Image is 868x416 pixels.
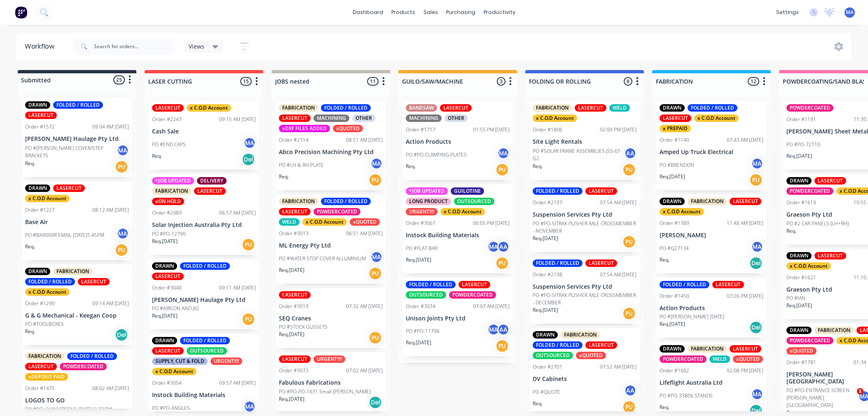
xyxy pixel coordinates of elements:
[786,274,816,281] div: Order #1621
[152,347,184,355] div: LASERCUT
[346,303,383,310] div: 07:32 AM [DATE]
[92,385,129,392] div: 08:02 AM [DATE]
[406,126,435,133] div: Order #1717
[786,294,805,302] p: PO #IAN
[660,379,763,386] p: Lifeflight Australia Ltd
[243,137,256,149] div: MA
[152,368,197,375] div: x C.O.D Account
[152,392,256,399] p: Instock Building Materials
[25,123,55,131] div: Order #1572
[279,367,309,374] div: Order #3073
[688,198,727,205] div: FABRICATION
[53,101,103,109] div: FOLDED / ROLLED
[727,292,763,300] div: 03:26 PM [DATE]
[496,163,509,176] div: PU
[440,104,472,112] div: LASERCUT
[279,355,311,363] div: LASERCUT
[152,222,256,229] p: Solar Injection Australia Pty Ltd
[533,306,558,314] p: Req. [DATE]
[660,136,689,144] div: Order #1140
[22,181,132,260] div: DRAWNLASERCUTx C.O.D AccountOrder #122708:12 AM [DATE]Base AirPO #BA9000R EMAIL [DATE]5.45PMMAReq.PU
[656,194,767,273] div: DRAWNFABRICATIONLASERCUTx C.O.D AccountOrder #138911:48 AM [DATE][PERSON_NAME]PO #Q27134MAReq.Del
[712,281,744,288] div: LASERCUT
[660,104,685,112] div: DRAWN
[189,42,204,51] span: Views
[276,194,386,284] div: FABRICATIONFOLDED / ROLLEDLASERCUTPOWDERCOATEDWELDx C.O.D AccountxQUOTEDOrder #301306:51 AM [DATE...
[25,101,50,109] div: DRAWN
[25,320,64,328] p: PO #TOOLBOXES
[152,305,199,312] p: PO #AIRCON AND JIG
[624,384,636,397] div: AA
[92,300,129,307] div: 09:14 AM [DATE]
[727,220,763,227] div: 11:48 AM [DATE]
[180,262,230,270] div: FOLDED / ROLLED
[622,307,636,320] div: PU
[402,278,513,357] div: FOLDED / ROLLEDLASERCUTOUTSOURCEDPOWDERCOATEDOrder #307407:07 AM [DATE]Unison Joints Pty LtdPO #P...
[533,341,583,349] div: FOLDED / ROLLED
[406,208,438,215] div: URGENT!!!!
[533,271,562,278] div: Order #2198
[660,305,763,312] p: Action Products
[152,358,208,365] div: SUPPLY, CUT & FOLD
[276,352,386,413] div: LASERCUTURGENT!!!!Order #307307:02 AM [DATE]Fabulous FabricationsPO #PO-PO-1631 Small [PERSON_NAM...
[840,388,860,408] iframe: Intercom live chat
[370,251,383,263] div: MA
[279,125,330,132] div: xDXF FILES ADDED
[533,147,624,162] p: PO #SOLAR FRAME ASSEMBLIES JSS-6T-G2
[529,256,640,324] div: FOLDED / ROLLEDLASERCUTOrder #219807:54 AM [DATE]Suspension Services Pty LtdPO #PO-SITRAK PUSHER ...
[25,268,50,275] div: DRAWN
[25,112,57,119] div: LASERCUT
[279,255,366,262] p: PO #WATER STOP COVER ALLUMINIUM
[279,149,383,156] p: Abco Precision Machining Pty Ltd
[279,379,383,386] p: Fabulous Fabrications
[149,101,259,170] div: LASERCUTx C.O.D AccountOrder #224709:15 AM [DATE]Cash SalePO #END CAPSMAReq.Del
[660,149,763,156] p: Amped Up Truck Electrical
[533,163,543,170] p: Req.
[279,395,304,403] p: Req. [DATE]
[533,138,636,145] p: Site Light Rentals
[152,230,186,238] p: PO #PO-12790
[529,184,640,252] div: FOLDED / ROLLEDLASERCUTOrder #219707:54 AM [DATE]Suspension Services Pty LtdPO #PO-SITRAK PUSHER ...
[473,126,510,133] div: 01:55 PM [DATE]
[219,209,256,217] div: 06:57 AM [DATE]
[727,367,763,374] div: 02:08 PM [DATE]
[22,98,132,177] div: DRAWNFOLDED / ROLLEDLASERCUTOrder #157209:04 AM [DATE][PERSON_NAME] Haulage Pty LtdPO #[PERSON_NA...
[346,136,383,144] div: 08:51 AM [DATE]
[117,144,129,157] div: MA
[152,312,178,320] p: Req. [DATE]
[152,141,186,148] p: PO #END CAPS
[406,291,446,299] div: OUTSOURCED
[15,6,27,19] img: Factory
[600,199,636,206] div: 07:54 AM [DATE]
[533,363,562,371] div: Order #2701
[333,125,363,132] div: xQUOTED
[786,104,833,112] div: POWDERCOATED
[585,259,617,267] div: LASERCUT
[152,209,182,217] div: Order #2989
[279,266,304,274] p: Req. [DATE]
[276,288,386,348] div: LASERCUTOrder #301907:32 AM [DATE]SEQ CranesPO #STOCK GUSSETSReq.[DATE]PU
[660,292,689,300] div: Order #1450
[92,206,129,214] div: 08:12 AM [DATE]
[497,241,510,253] div: AA
[152,128,256,135] p: Cash Sale
[242,313,255,326] div: PU
[346,367,383,374] div: 07:02 AM [DATE]
[730,345,761,353] div: LASERCUT
[622,163,636,176] div: PU
[406,220,435,227] div: Order #3067
[25,312,129,319] p: G & G Mechanical - Keegan Coop
[533,220,636,235] p: PO #PO-SITRAK PUSHER AXLE CROSSMEMBER - NOVEMBER
[786,199,816,206] div: Order #1619
[497,147,510,159] div: MA
[786,337,833,344] div: POWDERCOATED
[576,352,606,359] div: xQUOTED
[321,104,371,112] div: FOLDED / ROLLED
[533,104,572,112] div: FABRICATION
[149,259,259,330] div: DRAWNFOLDED / ROLLEDLASERCUTOrder #304009:11 AM [DATE][PERSON_NAME] Haulage Pty LtdPO #AIRCON AND...
[219,284,256,292] div: 09:11 AM [DATE]
[402,101,513,180] div: BANDSAWLASERCUTMACHININGOTHEROrder #171701:55 PM [DATE]Action ProductsPO #PO-CLAMPING PLATESMAReq.PU
[152,273,184,280] div: LASERCUT
[152,379,182,387] div: Order #3054
[25,363,57,370] div: LASERCUT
